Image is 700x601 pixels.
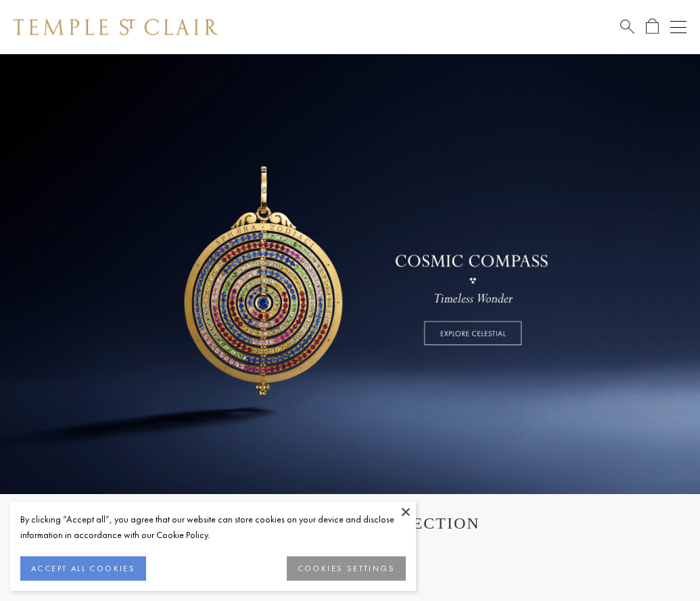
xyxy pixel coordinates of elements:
button: ACCEPT ALL COOKIES [20,556,146,581]
button: Open navigation [670,19,686,35]
img: Temple St. Clair [14,19,218,35]
a: Search [620,18,634,35]
button: COOKIES SETTINGS [287,556,406,581]
div: By clicking “Accept all”, you agree that our website can store cookies on your device and disclos... [20,512,406,543]
a: Open Shopping Bag [646,18,659,35]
